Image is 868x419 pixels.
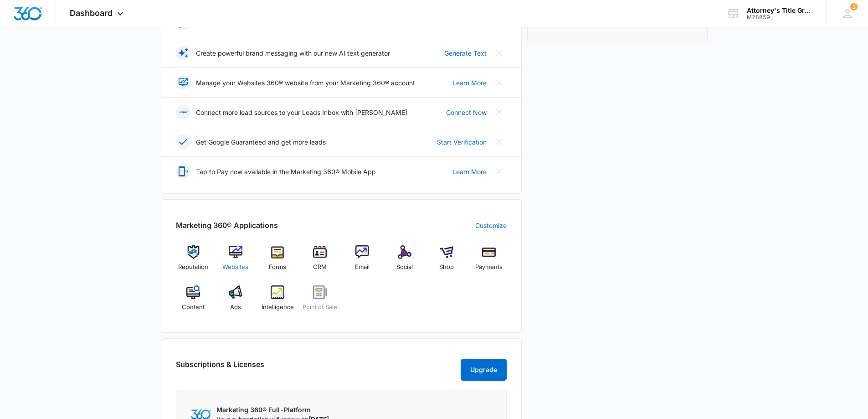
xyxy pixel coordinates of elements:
span: Forms [269,263,286,272]
a: Content [176,285,211,318]
button: Upgrade [461,359,507,381]
span: CRM [313,263,327,272]
span: Ads [230,303,241,312]
a: Forms [260,245,295,278]
p: Create powerful brand messaging with our new AI text generator [196,48,390,58]
a: Intelligence [260,285,295,318]
a: Reputation [176,245,211,278]
span: Point of Sale [303,303,337,312]
span: Intelligence [262,303,294,312]
a: Learn More [452,78,487,88]
p: Marketing 360® Full-Platform [216,405,329,414]
p: Get Google Guaranteed and get more leads [196,137,326,147]
span: Reputation [178,263,208,272]
span: 1 [850,3,858,10]
button: Close [492,46,507,60]
button: Close [492,164,507,179]
span: Websites [222,263,248,272]
a: Email [345,245,380,278]
span: Content [182,303,205,312]
h2: Marketing 360® Applications [176,220,278,231]
a: Connect Now [446,108,487,117]
a: Point of Sale [303,285,338,318]
button: Close [492,105,507,119]
h2: Subscriptions & Licenses [176,359,264,377]
img: Marketing 360 Logo [191,409,211,419]
a: Learn More [452,167,487,176]
div: account name [747,7,813,14]
a: Payments [472,245,507,278]
span: Payments [475,263,503,272]
a: Start Verification [437,137,487,147]
button: Close [492,134,507,149]
div: notifications count [850,3,858,10]
span: Social [396,263,413,272]
p: Connect more lead sources to your Leads Inbox with [PERSON_NAME] [196,108,407,117]
button: Close [492,75,507,90]
a: Social [387,245,422,278]
a: Shop [429,245,464,278]
div: account id [747,14,813,21]
a: CRM [303,245,338,278]
a: Ads [218,285,253,318]
p: Tap to Pay now available in the Marketing 360® Mobile App [196,167,376,176]
p: Manage your Websites 360® website from your Marketing 360® account [196,78,415,88]
a: Generate Text [444,48,487,58]
a: Customize [475,221,507,230]
span: Shop [439,263,454,272]
span: Dashboard [70,8,113,18]
span: Email [355,263,370,272]
a: Websites [218,245,253,278]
